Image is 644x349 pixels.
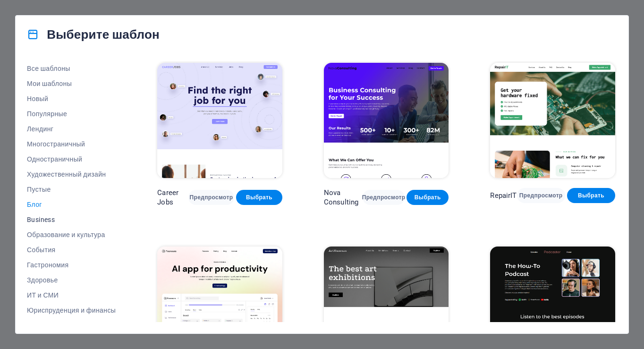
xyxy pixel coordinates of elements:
[27,140,116,148] span: Многостраничный
[490,63,615,178] img: RepairIT
[196,194,227,201] span: Предпросмотр
[525,192,558,199] span: Предпросмотр
[27,261,116,269] span: Гастрономия
[27,61,116,76] button: Все шаблоны
[414,194,441,201] span: Выбрать
[363,190,405,205] button: Предпросмотр
[27,276,116,284] span: Здоровье
[244,194,275,201] span: Выбрать
[27,80,116,87] span: Мои шаблоны
[27,231,116,238] span: Образование и культура
[27,197,116,212] button: Блог
[27,136,116,152] button: Многостраничный
[27,318,116,333] button: Некоммерческий
[27,216,116,223] span: Business
[517,188,565,203] button: Предпросмотр
[27,322,116,329] span: Некоммерческий
[27,288,116,303] button: ИТ и СМИ
[567,188,615,203] button: Выбрать
[27,152,116,167] button: Одностраничный
[27,27,160,42] h4: Выберите шаблон
[324,63,449,178] img: Nova Consulting
[27,155,116,163] span: Одностраничный
[27,167,116,182] button: Художественный дизайн
[27,201,116,208] span: Блог
[27,182,116,197] button: Пустые
[27,170,116,178] span: Художественный дизайн
[490,191,517,200] p: RepairIT
[407,190,449,205] button: Выбрать
[236,190,282,205] button: Выбрать
[27,272,116,288] button: Здоровье
[27,303,116,318] button: Юриспруденция и финансы
[575,192,608,199] span: Выбрать
[370,194,397,201] span: Предпросмотр
[27,246,116,254] span: События
[27,186,116,193] span: Пустые
[157,188,188,207] p: Career Jobs
[157,63,282,178] img: Career Jobs
[27,306,116,314] span: Юриспруденция и финансы
[188,190,235,205] button: Предпросмотр
[27,212,116,227] button: Business
[27,242,116,257] button: События
[27,65,116,72] span: Все шаблоны
[27,121,116,136] button: Лендинг
[27,91,116,106] button: Новый
[27,110,116,118] span: Популярные
[27,227,116,242] button: Образование и культура
[27,291,116,299] span: ИТ и СМИ
[27,76,116,91] button: Мои шаблоны
[27,95,116,102] span: Новый
[27,106,116,121] button: Популярные
[27,125,116,133] span: Лендинг
[27,257,116,272] button: Гастрономия
[324,188,363,207] p: Nova Consulting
